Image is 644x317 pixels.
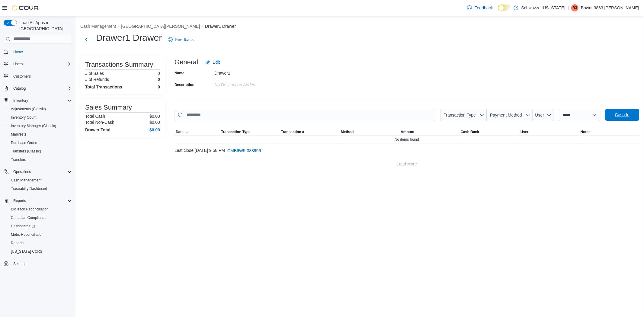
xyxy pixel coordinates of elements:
[8,148,43,155] a: Transfers (Classic)
[13,62,23,66] span: Users
[8,177,72,184] span: Cash Management
[11,85,28,92] button: Catalog
[8,105,72,113] span: Adjustments (Classic)
[85,114,105,119] h6: Total Cash
[8,156,72,163] span: Transfers
[227,148,261,154] span: CMB6W5-388996
[280,128,339,136] button: Transaction #
[13,50,23,54] span: Home
[6,176,74,184] button: Cash Management
[521,130,529,134] span: User
[175,109,435,121] input: This is a search bar. As you type, the results lower in the page will automatically filter.
[11,260,29,267] a: Settings
[80,24,116,29] button: Cash Management
[11,97,30,104] button: Inventory
[498,5,511,11] input: Dark Mode
[8,122,72,130] span: Inventory Manager (Classic)
[149,114,160,119] p: $0.00
[176,130,184,134] span: Date
[8,206,51,213] a: BioTrack Reconciliation
[8,114,39,121] a: Inventory Count
[85,120,114,125] h6: Total Non-Cash
[85,61,153,68] h3: Transactions Summary
[11,197,72,204] span: Reports
[12,5,39,11] img: Cova
[490,113,522,117] span: Payment Method
[13,169,31,174] span: Operations
[11,107,46,111] span: Adjustments (Classic)
[1,197,74,205] button: Reports
[8,223,37,230] a: Dashboards
[605,109,639,121] button: Cash In
[6,155,74,164] button: Transfers
[6,222,74,230] a: Dashboards
[1,84,74,93] button: Catalog
[175,59,198,66] h3: General
[8,148,72,155] span: Transfers (Classic)
[341,130,354,134] span: Method
[11,97,72,104] span: Inventory
[395,137,419,142] span: No items found
[8,131,29,138] a: Manifests
[175,158,639,170] button: Load More
[8,131,72,138] span: Manifests
[581,4,639,11] p: Bowdi-3863 [PERSON_NAME]
[6,147,74,155] button: Transfers (Classic)
[13,198,26,203] span: Reports
[6,247,74,256] button: [US_STATE] CCRS
[13,261,26,266] span: Settings
[13,98,28,103] span: Inventory
[6,139,74,147] button: Purchase Orders
[158,77,160,82] p: 0
[80,34,92,46] button: Next
[11,186,47,191] span: Traceabilty Dashboard
[11,249,42,254] span: [US_STATE] CCRS
[1,60,74,68] button: Users
[8,139,72,146] span: Purchase Orders
[8,206,72,213] span: BioTrack Reconciliation
[6,230,74,239] button: Metrc Reconciliation
[4,45,72,284] nav: Complex example
[213,59,220,65] span: Edit
[460,128,519,136] button: Cash Back
[8,177,44,184] a: Cash Management
[8,214,49,221] a: Canadian Compliance
[8,139,41,146] a: Purchase Orders
[11,224,35,229] span: Dashboards
[8,185,72,192] span: Traceabilty Dashboard
[8,248,45,255] a: [US_STATE] CCRS
[205,24,236,29] button: Drawer1 Drawer
[581,130,591,134] span: Notes
[149,120,160,125] p: $0.00
[6,184,74,193] button: Traceabilty Dashboard
[397,161,417,167] span: Load More
[175,71,184,75] label: Name
[11,157,26,162] span: Transfers
[175,37,194,43] span: Feedback
[8,231,46,238] a: Metrc Reconciliation
[474,5,493,11] span: Feedback
[1,259,74,268] button: Settings
[8,239,26,247] a: Reports
[85,104,132,111] h3: Sales Summary
[175,145,639,157] div: Last close [DATE] 9:58 PM
[465,2,495,14] a: Feedback
[8,223,72,230] span: Dashboards
[1,96,74,105] button: Inventory
[6,205,74,213] button: BioTrack Reconciliation
[11,197,28,204] button: Reports
[8,185,50,192] a: Traceabilty Dashboard
[11,241,24,245] span: Reports
[11,232,43,237] span: Metrc Reconciliation
[401,130,414,134] span: Amount
[149,127,160,132] h4: $0.00
[440,109,487,121] button: Transaction Type
[11,73,33,80] a: Customers
[6,130,74,139] button: Manifests
[80,23,639,30] nav: An example of EuiBreadcrumbs
[6,239,74,247] button: Reports
[1,168,74,176] button: Operations
[8,239,72,247] span: Reports
[615,112,630,118] span: Cash In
